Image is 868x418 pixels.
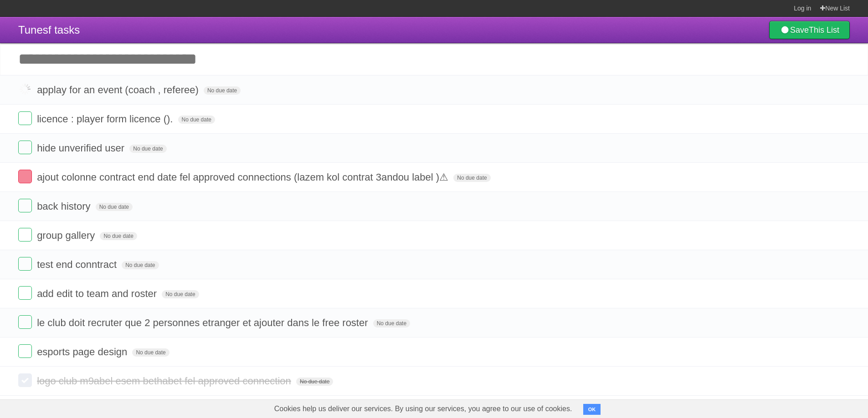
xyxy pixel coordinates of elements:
span: No due date [178,116,215,124]
span: Cookies help us deliver our services. By using our services, you agree to our use of cookies. [265,400,581,418]
label: Done [18,170,32,183]
label: Done [18,228,32,242]
span: hide unverified user [37,142,127,154]
span: No due date [129,145,166,153]
label: Done [18,141,32,154]
label: Done [18,315,32,329]
span: No due date [162,290,199,298]
span: No due date [122,261,159,269]
span: group gallery [37,230,97,241]
span: Tunesf tasks [18,24,80,36]
label: Done [18,111,32,125]
span: test end conntract [37,259,119,270]
span: back history [37,201,92,212]
span: ajout colonne contract end date fel approved connections (lazem kol contrat 3andou label )⚠ [37,171,451,183]
a: SaveThis List [769,21,850,39]
label: Done [18,373,32,387]
span: add edit to team and roster [37,288,159,299]
span: No due date [373,319,410,327]
span: No due date [100,232,137,240]
span: licence : player form licence (). [37,113,175,125]
label: Done [18,286,32,300]
span: No due date [296,378,333,386]
span: No due date [96,203,133,211]
label: Done [18,257,32,271]
label: Done [18,344,32,358]
span: logo club m9abel esem bethabet fel approved connection [37,375,293,387]
b: This List [809,25,839,35]
label: Done [18,82,32,96]
span: le club doit recruter que 2 personnes etranger et ajouter dans le free roster [37,317,370,328]
span: No due date [453,174,490,182]
span: No due date [132,348,169,357]
label: Done [18,199,32,212]
span: No due date [204,86,241,95]
button: OK [583,404,601,415]
span: applay for an event (coach , referee) [37,84,201,96]
span: esports page design [37,346,129,358]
